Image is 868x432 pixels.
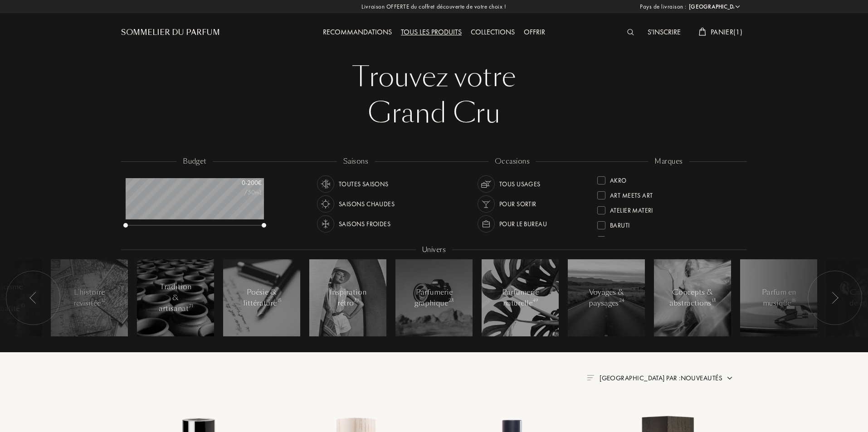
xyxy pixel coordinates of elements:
span: 13 [712,297,716,304]
div: Concepts & abstractions [669,287,716,309]
div: Univers [416,245,452,255]
div: occasions [488,156,536,167]
div: Baruti [610,218,630,230]
div: Toutes saisons [339,175,389,193]
span: Pays de livraison : [640,2,687,11]
img: usage_occasion_work_white.svg [480,218,493,230]
span: 15 [277,297,281,304]
div: Tous usages [499,175,541,193]
div: /50mL [216,188,262,197]
div: Saisons chaudes [339,195,395,213]
div: Recommandations [318,27,396,39]
div: Voyages & paysages [587,287,626,309]
a: Tous les produits [396,27,466,37]
div: 0 - 200 € [216,178,262,188]
span: 71 [189,303,193,309]
img: usage_season_hot_white.svg [319,198,332,210]
div: Collections [466,27,519,39]
div: Akro [610,173,627,185]
div: Tradition & artisanat [156,282,195,314]
img: usage_season_average_white.svg [319,178,332,190]
div: Atelier Materi [610,203,653,215]
div: Parfumerie graphique [414,287,454,309]
div: saisons [337,156,375,167]
div: S'inscrire [643,27,685,39]
span: 49 [533,297,538,304]
div: Binet-Papillon [610,233,655,245]
div: Tous les produits [396,27,466,39]
span: Panier ( 1 ) [711,27,742,37]
div: Art Meets Art [610,188,653,200]
div: Grand Cru [128,95,740,131]
div: Saisons froides [339,215,390,233]
span: 24 [619,297,624,304]
div: budget [176,156,213,167]
img: usage_occasion_all_white.svg [480,178,493,190]
div: Inspiration rétro [329,287,367,309]
img: filter_by.png [587,375,594,380]
div: Poésie & littérature [243,287,281,309]
img: arrow.png [726,374,733,382]
a: Offrir [519,27,550,37]
div: Offrir [519,27,550,39]
img: arr_left.svg [831,292,839,304]
span: [GEOGRAPHIC_DATA] par : Nouveautés [600,374,722,383]
div: Pour sortir [499,195,536,213]
div: marques [648,156,689,167]
img: usage_season_cold_white.svg [319,218,332,230]
span: 37 [354,297,359,304]
a: S'inscrire [643,27,685,37]
img: usage_occasion_party_white.svg [480,198,493,210]
img: search_icn_white.svg [627,29,634,35]
a: Recommandations [318,27,396,37]
div: Trouvez votre [128,59,740,95]
a: Sommelier du Parfum [121,27,220,38]
img: cart_white.svg [699,28,706,36]
div: Parfumerie naturelle [501,287,540,309]
div: Pour le bureau [499,215,547,233]
a: Collections [466,27,519,37]
img: arr_left.svg [29,292,37,304]
span: 23 [449,297,454,304]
